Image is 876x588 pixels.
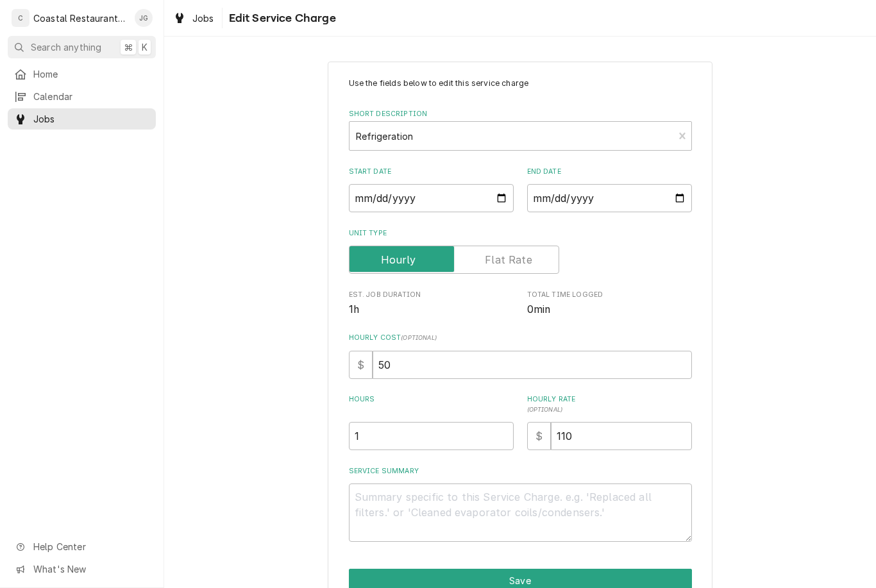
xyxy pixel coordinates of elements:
span: Est. Job Duration [349,302,514,317]
span: Search anything [31,40,101,54]
span: Calendar [33,90,149,103]
label: Hours [349,394,514,415]
div: End Date [527,167,692,212]
div: $ [527,422,551,450]
a: Go to What's New [8,559,156,580]
div: JG [135,9,153,27]
span: Total Time Logged [527,302,692,317]
a: Home [8,63,156,85]
a: Jobs [8,108,156,130]
div: Coastal Restaurant Repair [33,12,128,25]
div: C [12,9,29,27]
p: Use the fields below to edit this service charge [349,78,692,89]
input: yyyy-mm-dd [349,184,514,212]
span: ( optional ) [401,334,437,341]
a: Go to Help Center [8,536,156,557]
span: Edit Service Charge [225,10,336,27]
div: [object Object] [527,394,692,450]
span: K [142,40,147,54]
div: Start Date [349,167,514,212]
span: Help Center [33,540,148,553]
div: [object Object] [349,394,514,450]
input: yyyy-mm-dd [527,184,692,212]
div: Est. Job Duration [349,290,514,317]
span: Home [33,67,149,81]
label: Unit Type [349,228,692,239]
span: ( optional ) [527,406,563,413]
span: Jobs [192,12,214,25]
div: Hourly Cost [349,333,692,378]
label: Short Description [349,109,692,119]
div: James Gatton's Avatar [135,9,153,27]
span: Est. Job Duration [349,290,514,300]
label: Start Date [349,167,514,177]
div: Total Time Logged [527,290,692,317]
button: Search anything⌘K [8,36,156,58]
div: Short Description [349,109,692,151]
span: Jobs [33,112,149,126]
label: Hourly Cost [349,333,692,343]
label: Service Summary [349,466,692,476]
div: $ [349,351,373,379]
a: Jobs [168,8,219,29]
span: Total Time Logged [527,290,692,300]
div: Line Item Create/Update Form [349,78,692,542]
div: Service Summary [349,466,692,542]
span: 0min [527,303,551,315]
span: 1h [349,303,359,315]
a: Calendar [8,86,156,107]
span: ⌘ [124,40,133,54]
label: Hourly Rate [527,394,692,415]
div: Unit Type [349,228,692,274]
label: End Date [527,167,692,177]
span: What's New [33,562,148,576]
